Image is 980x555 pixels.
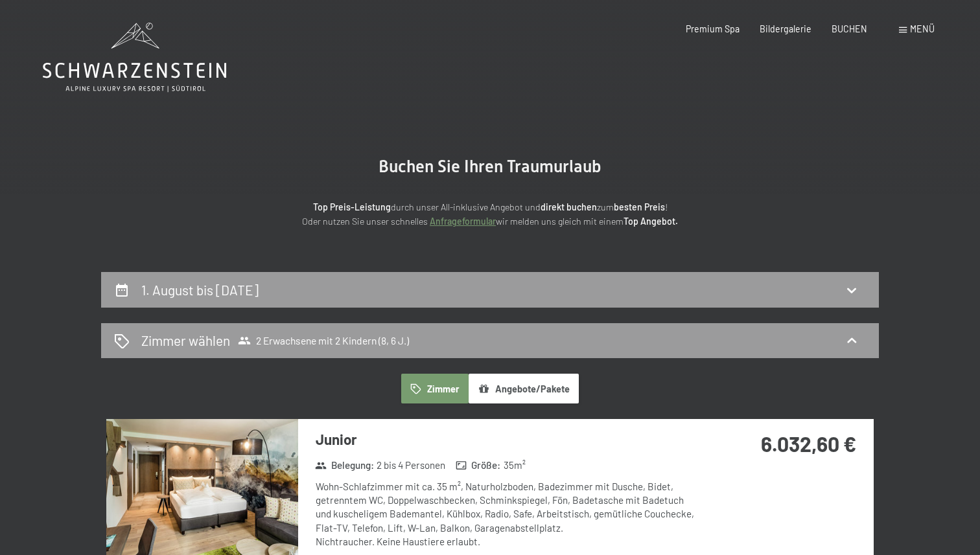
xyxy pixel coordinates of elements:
p: durch unser All-inklusive Angebot und zum ! Oder nutzen Sie unser schnelles wir melden uns gleich... [205,200,775,229]
strong: direkt buchen [541,201,597,212]
h2: Zimmer wählen [141,331,230,350]
a: Premium Spa [686,23,740,34]
button: Zimmer [401,374,469,403]
strong: Top Angebot. [624,216,678,227]
button: Angebote/Pakete [469,374,579,403]
strong: Top Preis-Leistung [313,201,391,212]
strong: Größe : [456,459,501,472]
strong: besten Preis [614,201,665,212]
strong: Belegung : [315,459,374,472]
span: 35 m² [504,459,526,472]
h2: 1. August bis [DATE] [141,282,259,298]
span: Menü [910,23,935,34]
a: BUCHEN [832,23,867,34]
span: Buchen Sie Ihren Traumurlaub [379,157,601,176]
h3: Junior [316,429,701,449]
a: Bildergalerie [760,23,811,34]
strong: 6.032,60 € [761,431,856,456]
span: 2 Erwachsene mit 2 Kindern (8, 6 J.) [238,334,409,347]
span: 2 bis 4 Personen [377,459,445,472]
div: Wohn-Schlafzimmer mit ca. 35 m², Naturholzboden, Badezimmer mit Dusche, Bidet, getrenntem WC, Dop... [316,480,701,549]
a: Anfrageformular [430,216,496,227]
